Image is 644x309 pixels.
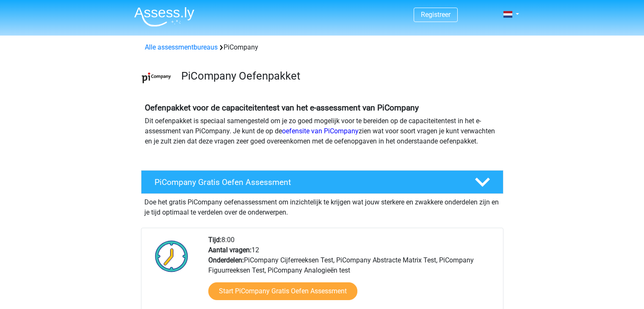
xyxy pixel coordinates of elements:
a: oefensite van PiCompany [282,127,359,135]
img: picompany.png [141,63,171,93]
h4: PiCompany Gratis Oefen Assessment [155,177,461,187]
a: Start PiCompany Gratis Oefen Assessment [208,282,357,300]
img: Klok [150,235,193,277]
b: Oefenpakket voor de capaciteitentest van het e-assessment van PiCompany [145,103,419,113]
b: Onderdelen: [208,256,244,264]
a: Alle assessmentbureaus [145,43,218,51]
a: PiCompany Gratis Oefen Assessment [138,170,507,194]
div: PiCompany [141,42,503,52]
h3: PiCompany Oefenpakket [181,69,497,83]
p: Dit oefenpakket is speciaal samengesteld om je zo goed mogelijk voor te bereiden op de capaciteit... [145,116,500,146]
img: Assessly [134,7,194,27]
b: Aantal vragen: [208,246,252,254]
b: Tijd: [208,236,221,244]
a: Registreer [421,11,451,19]
div: Doe het gratis PiCompany oefenassessment om inzichtelijk te krijgen wat jouw sterkere en zwakkere... [141,194,503,218]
